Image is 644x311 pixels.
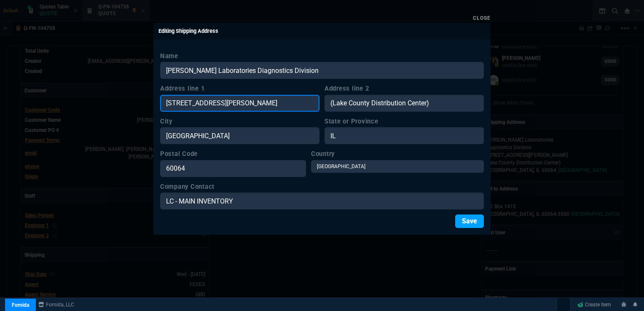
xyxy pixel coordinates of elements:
[311,149,484,158] label: Country
[160,182,484,191] label: Company Contact
[160,117,319,126] label: City
[160,149,306,158] label: Postal Code
[325,117,484,126] label: State or Province
[36,301,77,308] a: msbcCompanyName
[455,214,484,228] button: Save
[160,51,484,61] label: Name
[574,298,614,311] a: Create Item
[325,84,484,93] label: Address line 2
[160,84,319,93] label: Address line 1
